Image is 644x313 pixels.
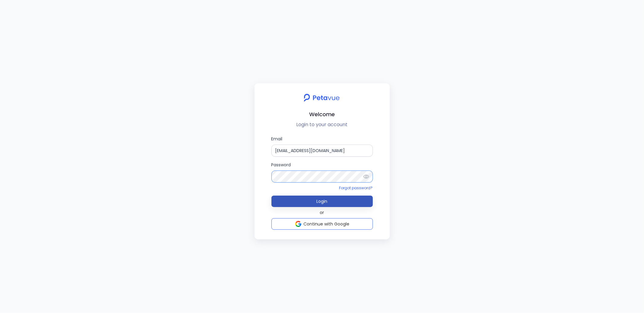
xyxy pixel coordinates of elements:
span: Continue with Google [304,221,350,227]
input: Password [271,171,373,183]
label: Email [271,136,373,157]
p: Login to your account [259,121,385,128]
button: Login [271,196,373,207]
img: petavue logo [300,91,344,105]
span: Login [317,198,328,204]
h2: Welcome [259,110,385,119]
span: or [320,209,324,216]
a: Forgot password? [339,185,373,190]
input: Email [271,145,373,157]
button: Continue with Google [271,218,373,230]
label: Password [271,161,373,183]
